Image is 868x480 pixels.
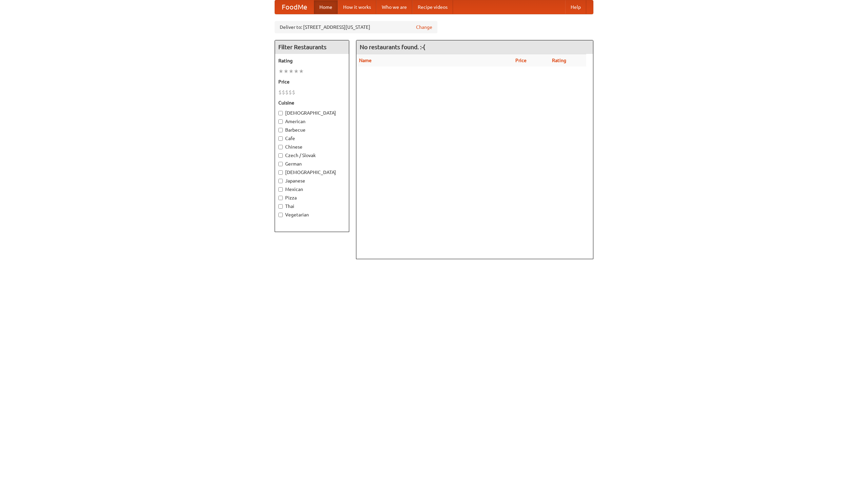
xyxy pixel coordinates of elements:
h5: Cuisine [278,99,346,106]
h4: Filter Restaurants [275,40,349,54]
label: [DEMOGRAPHIC_DATA] [278,110,346,116]
a: Rating [552,58,566,63]
label: Cafe [278,135,346,142]
a: Home [314,0,338,14]
label: Barbecue [278,127,346,133]
h5: Price [278,78,346,85]
input: Pizza [278,196,283,200]
input: Chinese [278,145,283,149]
li: $ [289,89,292,96]
li: $ [278,89,282,96]
a: Change [416,24,432,31]
a: Price [515,58,527,63]
input: German [278,162,283,166]
a: FoodMe [275,0,314,14]
li: ★ [283,68,289,75]
label: [DEMOGRAPHIC_DATA] [278,169,346,176]
h5: Rating [278,57,346,64]
input: Czech / Slovak [278,153,283,158]
input: [DEMOGRAPHIC_DATA] [278,170,283,175]
a: Recipe videos [412,0,453,14]
a: How it works [338,0,376,14]
input: Mexican [278,187,283,192]
li: $ [292,89,295,96]
a: Who we are [376,0,412,14]
label: German [278,160,346,167]
input: Cafe [278,136,283,141]
li: ★ [299,68,304,75]
li: ★ [294,68,299,75]
label: American [278,118,346,125]
a: Help [565,0,586,14]
label: Pizza [278,194,346,201]
a: Name [359,58,372,63]
li: $ [285,89,289,96]
label: Chinese [278,143,346,150]
input: Japanese [278,179,283,183]
label: Japanese [278,177,346,184]
label: Vegetarian [278,211,346,218]
input: Vegetarian [278,213,283,217]
label: Thai [278,203,346,210]
input: Thai [278,204,283,209]
input: Barbecue [278,128,283,132]
ng-pluralize: No restaurants found. :-( [360,44,425,50]
input: [DEMOGRAPHIC_DATA] [278,111,283,115]
label: Mexican [278,186,346,193]
li: $ [282,89,285,96]
li: ★ [278,68,283,75]
li: ★ [289,68,294,75]
input: American [278,119,283,124]
label: Czech / Slovak [278,152,346,159]
div: Deliver to: [STREET_ADDRESS][US_STATE] [275,21,437,33]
